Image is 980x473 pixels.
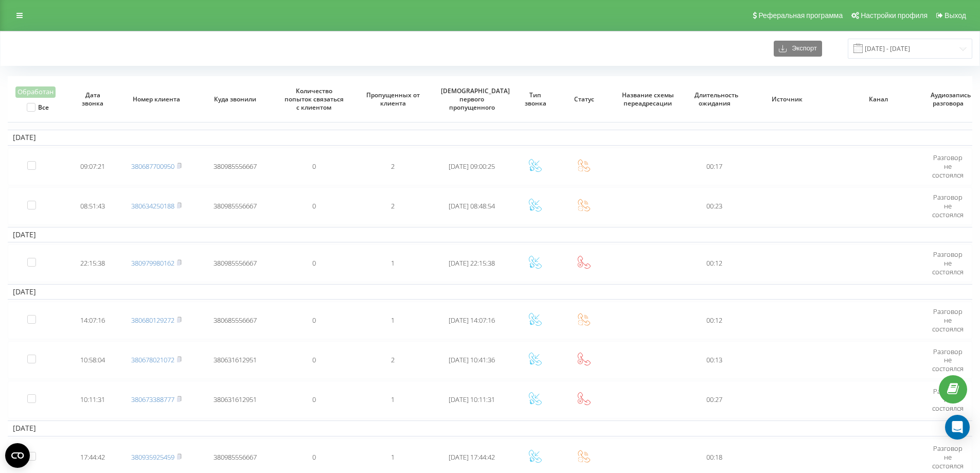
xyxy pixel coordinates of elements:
span: Канал [842,95,915,103]
span: Разговор не состоялся [932,307,964,334]
span: 380631612951 [213,355,257,364]
span: 2 [391,355,395,364]
a: 380680129272 [131,316,174,325]
span: 380685556667 [213,316,257,325]
td: [DATE] [8,421,972,436]
span: Реферальная программа [758,11,843,20]
td: 09:07:21 [68,148,117,185]
span: Экспорт [787,45,817,52]
span: 380631612951 [213,395,257,404]
button: Open CMP widget [5,443,30,468]
span: Разговор не состоялся [932,192,964,219]
span: Разговор не состоялся [932,153,964,180]
td: 22:15:38 [68,244,117,282]
span: 0 [312,162,316,171]
span: [DATE] 22:15:38 [449,258,495,268]
span: 380985556667 [213,258,257,268]
span: Длительность ожидания [694,91,735,107]
span: [DEMOGRAPHIC_DATA] первого пропущенного [441,87,503,111]
span: 0 [312,452,316,462]
span: Настройки профиля [861,11,928,20]
span: 2 [391,162,395,171]
a: 380678021072 [131,355,174,364]
span: Куда звонили [204,95,266,103]
span: 1 [391,395,395,404]
div: Open Intercom Messenger [945,415,970,440]
td: 00:23 [687,187,742,225]
span: Номер клиента [126,95,187,103]
span: 1 [391,316,395,325]
span: [DATE] 09:00:25 [449,162,495,171]
span: 2 [391,201,395,211]
td: [DATE] [8,130,972,145]
td: 10:58:04 [68,341,117,379]
span: 1 [391,258,395,268]
span: Название схемы переадресации [617,91,679,107]
a: 380979980162 [131,258,174,268]
span: [DATE] 10:11:31 [449,395,495,404]
span: Количество попыток связаться с клиентом [283,87,345,111]
a: 380687700950 [131,162,174,171]
span: 380985556667 [213,452,257,462]
td: [DATE] [8,227,972,242]
span: 380985556667 [213,201,257,211]
span: Статус [567,95,601,103]
a: 380935925459 [131,452,174,462]
span: 0 [312,201,316,211]
td: 00:12 [687,244,742,282]
td: 00:12 [687,302,742,339]
span: Разговор не состоялся [932,250,964,276]
span: Разговор не состоялся [932,444,964,470]
td: 00:13 [687,341,742,379]
span: 0 [312,395,316,404]
td: 14:07:16 [68,302,117,339]
span: Аудиозапись разговора [931,91,965,107]
td: 00:17 [687,148,742,185]
span: 0 [312,355,316,364]
span: 1 [391,452,395,462]
span: [DATE] 17:44:42 [449,452,495,462]
td: 10:11:31 [68,381,117,418]
span: 0 [312,258,316,268]
span: Дата звонка [76,91,110,107]
td: [DATE] [8,284,972,300]
td: 00:27 [687,381,742,418]
span: [DATE] 10:41:36 [449,355,495,364]
a: 380634250188 [131,201,174,211]
span: [DATE] 08:48:54 [449,201,495,211]
label: Все [27,103,49,112]
span: Выход [945,11,966,20]
span: 380985556667 [213,162,257,171]
span: Тип звонка [518,91,553,107]
a: 380673388777 [131,395,174,404]
span: Пропущенных от клиента [362,91,424,107]
span: Разговор не состоялся [932,347,964,374]
span: [DATE] 14:07:16 [449,316,495,325]
span: 0 [312,316,316,325]
span: Источник [751,95,824,103]
button: Экспорт [774,41,822,57]
td: 08:51:43 [68,187,117,225]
